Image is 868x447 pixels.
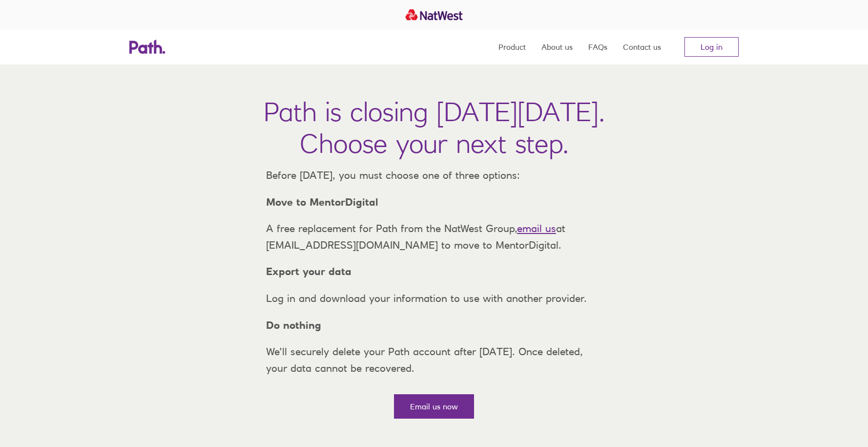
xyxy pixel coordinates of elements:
[498,29,526,64] a: Product
[258,343,610,376] p: We’ll securely delete your Path account after [DATE]. Once deleted, your data cannot be recovered.
[266,319,321,331] strong: Do nothing
[517,222,556,234] a: email us
[394,394,474,419] a: Email us now
[258,290,610,307] p: Log in and download your information to use with another provider.
[266,196,378,208] strong: Move to MentorDigital
[623,29,661,64] a: Contact us
[541,29,573,64] a: About us
[264,96,605,159] h1: Path is closing [DATE][DATE]. Choose your next step.
[588,29,607,64] a: FAQs
[266,265,351,277] strong: Export your data
[258,167,610,184] p: Before [DATE], you must choose one of three options:
[258,220,610,253] p: A free replacement for Path from the NatWest Group, at [EMAIL_ADDRESS][DOMAIN_NAME] to move to Me...
[684,37,739,57] a: Log in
